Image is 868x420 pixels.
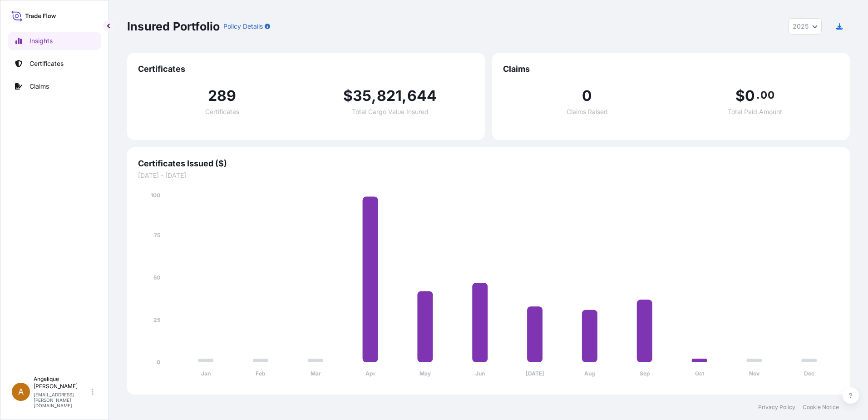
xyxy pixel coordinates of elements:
span: $ [343,89,353,103]
a: Insights [8,32,101,50]
span: 0 [582,89,592,103]
tspan: Oct [695,370,705,377]
span: , [371,89,376,103]
button: Year Selector [789,18,822,35]
span: 2025 [793,22,809,31]
a: Claims [8,77,101,95]
tspan: 75 [154,232,160,239]
p: Certificates [30,59,64,68]
span: 644 [407,89,437,103]
tspan: Jan [201,370,211,377]
span: 289 [208,89,237,103]
tspan: Dec [804,370,814,377]
tspan: Feb [256,370,266,377]
span: 00 [760,91,774,99]
span: A [18,387,24,396]
span: Certificates [205,109,239,115]
p: [EMAIL_ADDRESS][PERSON_NAME][DOMAIN_NAME] [34,392,90,408]
tspan: Apr [365,370,375,377]
span: 0 [745,89,755,103]
p: Insured Portfolio [127,19,220,34]
tspan: 50 [153,274,160,281]
tspan: Nov [749,370,760,377]
tspan: May [419,370,431,377]
tspan: 0 [157,359,160,365]
tspan: 100 [151,192,160,199]
tspan: [DATE] [526,370,544,377]
span: , [402,89,407,103]
span: 35 [353,89,371,103]
span: Certificates [138,64,474,75]
span: Claims Raised [567,109,608,115]
tspan: Aug [584,370,595,377]
p: Claims [30,82,49,91]
span: Certificates Issued ($) [138,158,839,169]
p: Policy Details [223,22,263,31]
tspan: Mar [311,370,321,377]
tspan: Jun [475,370,485,377]
span: $ [735,89,745,103]
span: Claims [503,64,839,75]
p: Angelique [PERSON_NAME] [34,375,90,390]
span: 821 [377,89,402,103]
a: Cookie Notice [803,404,839,411]
a: Certificates [8,55,101,73]
p: Insights [30,36,53,45]
span: Total Paid Amount [728,109,782,115]
span: . [756,91,759,99]
span: Total Cargo Value Insured [352,109,429,115]
span: [DATE] - [DATE] [138,171,839,180]
a: Privacy Policy [758,404,795,411]
tspan: Sep [640,370,650,377]
tspan: 25 [153,316,160,323]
